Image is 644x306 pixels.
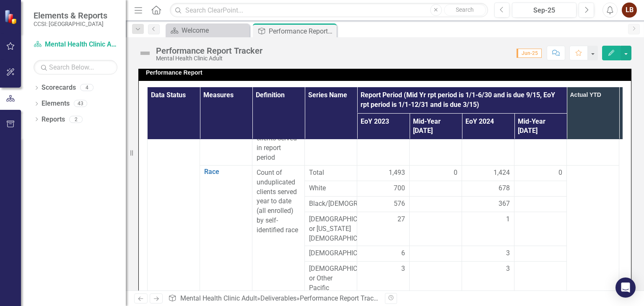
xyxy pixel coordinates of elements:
[34,60,117,75] input: Search Below...
[146,70,627,76] h3: Performance Report
[182,25,247,36] div: Welcome
[357,212,410,246] td: Double-Click to Edit
[257,168,300,235] p: Count of unduplicated clients served year to date (all enrolled) by self-identified race
[514,246,567,262] td: Double-Click to Edit
[309,264,353,302] span: [DEMOGRAPHIC_DATA] or Other Pacific Islander
[168,294,379,303] div: » »
[397,215,405,224] span: 27
[444,4,486,16] button: Search
[156,46,262,55] div: Performance Report Tracker
[558,168,562,178] span: 0
[42,83,76,93] a: Scorecards
[309,168,353,178] span: Total
[493,168,510,178] span: 1,424
[357,196,410,212] td: Double-Click to Edit
[512,3,576,18] button: Sep-25
[622,3,637,18] button: LB
[401,249,405,258] span: 6
[260,294,296,302] a: Deliverables
[456,6,474,13] span: Search
[309,215,353,244] span: [DEMOGRAPHIC_DATA] or [US_STATE][DEMOGRAPHIC_DATA]
[462,212,514,246] td: Double-Click to Edit
[80,84,93,91] div: 4
[410,246,462,262] td: Double-Click to Edit
[506,215,510,224] span: 1
[309,184,353,193] span: White
[454,168,457,178] span: 0
[499,199,510,209] span: 367
[357,262,410,305] td: Double-Click to Edit
[34,40,117,49] a: Mental Health Clinic Adult
[42,115,65,124] a: Reports
[410,181,462,196] td: Double-Click to Edit
[410,196,462,212] td: Double-Click to Edit
[309,199,353,209] span: Black/[DEMOGRAPHIC_DATA]
[269,26,335,36] div: Performance Report Tracker
[34,21,107,27] small: CCSI: [GEOGRAPHIC_DATA]
[506,264,510,274] span: 3
[300,294,382,302] div: Performance Report Tracker
[514,181,567,196] td: Double-Click to Edit
[401,264,405,274] span: 3
[410,262,462,305] td: Double-Click to Edit
[357,246,410,262] td: Double-Click to Edit
[156,55,262,62] div: Mental Health Clinic Adult
[506,249,510,258] span: 3
[517,49,542,58] span: Jun-25
[309,249,353,258] span: [DEMOGRAPHIC_DATA]
[34,10,107,21] span: Elements & Reports
[514,196,567,212] td: Double-Click to Edit
[514,212,567,246] td: Double-Click to Edit
[462,246,514,262] td: Double-Click to Edit
[42,99,70,109] a: Elements
[515,5,574,16] div: Sep-25
[180,294,257,302] a: Mental Health Clinic Adult
[394,184,405,193] span: 700
[357,181,410,196] td: Double-Click to Edit
[389,168,405,178] span: 1,493
[204,168,248,176] a: Race
[462,196,514,212] td: Double-Click to Edit
[168,25,247,36] a: Welcome
[499,184,510,193] span: 678
[462,181,514,196] td: Double-Click to Edit
[394,199,405,209] span: 576
[514,262,567,305] td: Double-Click to Edit
[74,100,87,107] div: 43
[4,10,19,24] img: ClearPoint Strategy
[69,116,83,123] div: 2
[170,3,488,18] input: Search ClearPoint...
[138,47,152,60] img: Not Defined
[462,262,514,305] td: Double-Click to Edit
[410,212,462,246] td: Double-Click to Edit
[615,277,636,298] div: Open Intercom Messenger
